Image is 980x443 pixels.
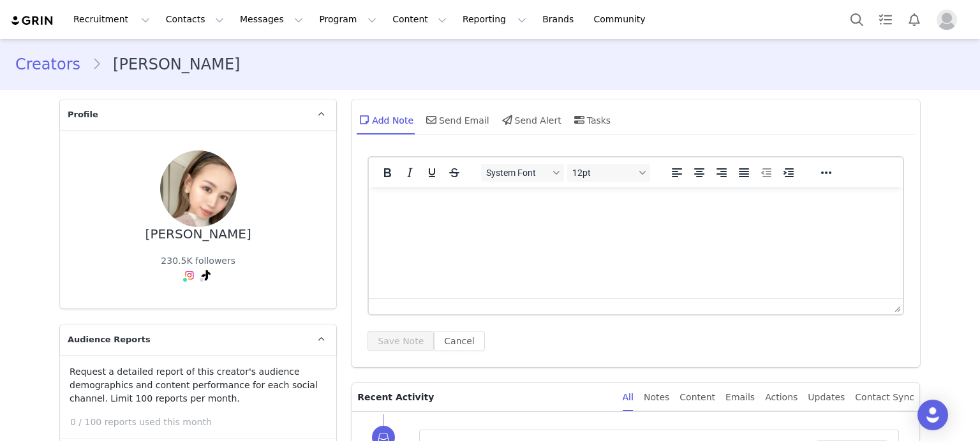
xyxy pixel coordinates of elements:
[535,5,585,34] a: Brands
[158,5,232,34] button: Contacts
[66,5,158,34] button: Recruitment
[572,168,635,178] span: 12pt
[900,5,928,34] button: Notifications
[567,164,650,182] button: Font sizes
[765,383,798,412] div: Actions
[311,5,384,34] button: Program
[424,105,489,135] div: Send Email
[232,5,311,34] button: Messages
[70,416,336,429] p: 0 / 100 reports used this month
[808,383,845,412] div: Updates
[68,333,151,346] span: Audience Reports
[486,168,549,178] span: System Font
[160,150,237,227] img: efd5cbb5-93de-4784-ac97-80f4dde6b26b.jpg
[755,164,777,182] button: Decrease indent
[679,383,715,412] div: Content
[733,164,755,182] button: Justify
[929,10,970,30] button: Profile
[15,53,92,76] a: Creators
[937,10,957,30] img: placeholder-profile.jpg
[586,5,659,34] a: Community
[385,5,454,34] button: Content
[399,164,420,182] button: Italic
[369,187,903,298] iframe: Rich Text Area
[572,105,611,135] div: Tasks
[666,164,688,182] button: Align left
[184,270,195,280] img: instagram.svg
[917,400,948,430] div: Open Intercom Messenger
[455,5,534,34] button: Reporting
[443,164,465,182] button: Strikethrough
[623,383,634,412] div: All
[843,5,871,34] button: Search
[725,383,755,412] div: Emails
[434,331,484,351] button: Cancel
[855,383,914,412] div: Contact Sync
[688,164,710,182] button: Align center
[70,365,327,405] p: Request a detailed report of this creator's audience demographics and content performance for eac...
[872,5,900,34] a: Tasks
[10,15,55,27] img: grin logo
[145,227,251,242] div: [PERSON_NAME]
[711,164,732,182] button: Align right
[357,105,413,135] div: Add Note
[815,164,837,182] button: Reveal or hide additional toolbar items
[421,164,443,182] button: Underline
[357,383,612,411] p: Recent Activity
[161,254,235,268] div: 230.5K followers
[889,299,903,314] div: Press the Up and Down arrow keys to resize the editor.
[68,108,98,121] span: Profile
[481,164,564,182] button: Fonts
[644,383,669,412] div: Notes
[778,164,799,182] button: Increase indent
[367,331,434,351] button: Save Note
[376,164,398,182] button: Bold
[500,105,561,135] div: Send Alert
